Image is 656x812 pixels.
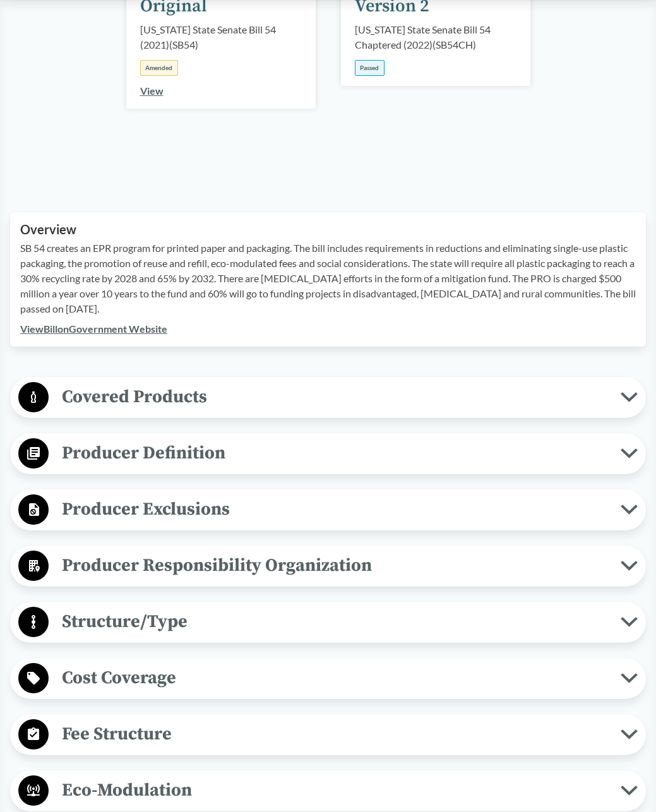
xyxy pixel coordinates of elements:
span: Cost Coverage [49,664,621,692]
button: Producer Exclusions [15,494,641,526]
button: Cost Coverage [15,662,641,695]
div: [US_STATE] State Senate Bill 54 Chaptered (2022) ( SB54CH ) [355,22,516,52]
button: Covered Products [15,381,641,414]
div: [US_STATE] State Senate Bill 54 (2021) ( SB54 ) [140,22,302,52]
div: Amended [140,60,178,76]
h2: Overview [20,222,636,237]
button: Eco-Modulation [15,775,641,807]
span: Producer Definition [49,439,621,467]
span: Producer Exclusions [49,495,621,523]
a: ViewBillonGovernment Website [20,323,167,335]
span: Structure/Type [49,607,621,636]
span: Covered Products [49,383,621,411]
button: Producer Definition [15,438,641,470]
p: SB 54 creates an EPR program for printed paper and packaging. The bill includes requirements in r... [20,241,636,316]
span: Fee Structure [49,720,621,748]
button: Producer Responsibility Organization [15,550,641,582]
button: Fee Structure [15,719,641,751]
a: View [140,85,164,97]
span: Eco-Modulation [49,776,621,804]
div: Passed [355,60,385,76]
span: Producer Responsibility Organization [49,551,621,580]
button: Structure/Type [15,606,641,638]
